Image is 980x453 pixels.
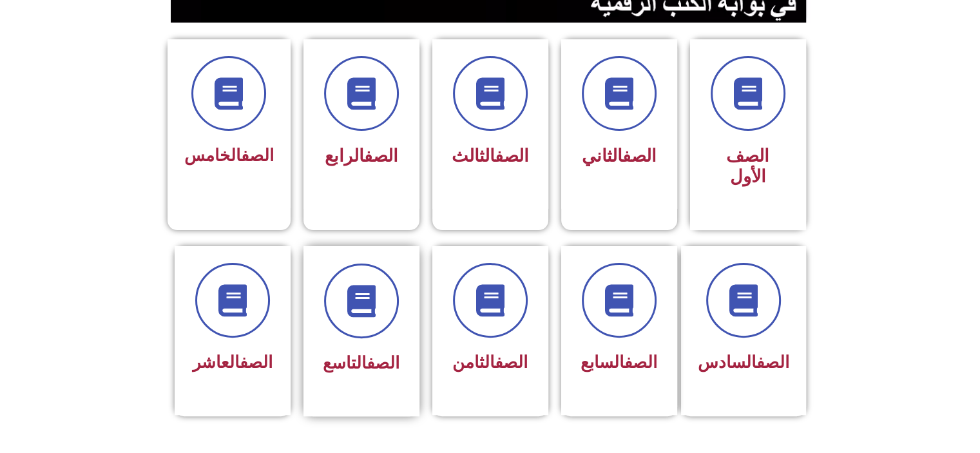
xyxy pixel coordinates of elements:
span: الخامس [184,146,274,165]
span: الثالث [452,146,529,166]
a: الصف [364,146,398,166]
a: الصف [241,146,274,165]
a: الصف [367,353,399,372]
span: الرابع [325,146,398,166]
span: الثامن [452,352,528,372]
span: الثاني [582,146,657,166]
a: الصف [756,352,789,372]
a: الصف [624,352,657,372]
a: الصف [622,146,657,166]
a: الصف [240,352,273,372]
a: الصف [495,352,528,372]
span: العاشر [193,352,273,372]
a: الصف [495,146,529,166]
span: التاسع [323,353,399,372]
span: الصف الأول [726,146,769,187]
span: السادس [698,352,789,372]
span: السابع [581,352,657,372]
